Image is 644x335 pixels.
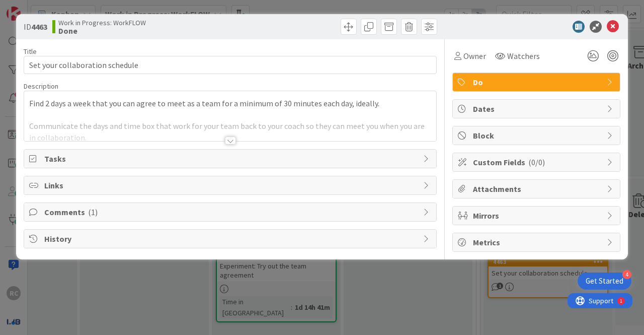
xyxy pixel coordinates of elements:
[44,206,418,218] span: Comments
[473,183,602,195] span: Attachments
[29,98,431,109] p: Find 2 days a week that you can agree to meet as a team for a minimum of 30 minutes each day, ide...
[24,21,47,33] span: ID
[88,207,98,217] span: ( 1 )
[44,233,418,245] span: History
[52,4,55,12] div: 1
[473,103,602,115] span: Dates
[473,76,602,88] span: Do
[24,82,58,91] span: Description
[586,276,623,286] div: Get Started
[24,56,437,74] input: type card name here...
[463,50,486,62] span: Owner
[578,273,631,290] div: Open Get Started checklist, remaining modules: 4
[44,179,418,191] span: Links
[21,2,46,14] span: Support
[58,27,146,35] b: Done
[31,22,47,32] b: 4463
[473,236,602,248] span: Metrics
[44,153,418,165] span: Tasks
[24,47,37,56] label: Title
[507,50,540,62] span: Watchers
[528,157,545,167] span: ( 0/0 )
[473,210,602,222] span: Mirrors
[473,156,602,168] span: Custom Fields
[622,270,631,279] div: 4
[473,129,602,142] span: Block
[58,19,146,27] span: Work in Progress: WorkFLOW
